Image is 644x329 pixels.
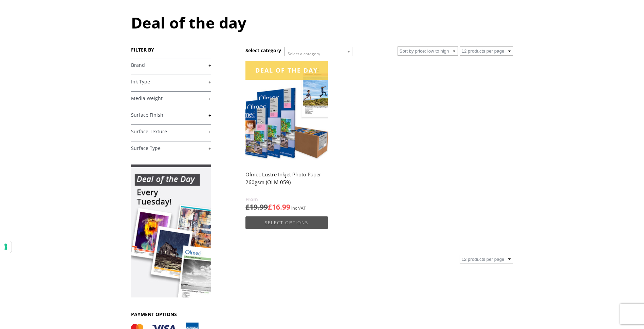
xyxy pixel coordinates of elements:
a: + [131,112,211,118]
a: Deal of the day Olmec Lustre Inkjet Photo Paper 260gsm (OLM-059) £19.99£16.99 [245,61,328,212]
select: Shop order [398,46,458,56]
bdi: 19.99 [245,202,268,212]
div: Deal of the day [245,61,328,80]
a: + [131,145,211,152]
h4: Surface Type [131,141,211,155]
a: + [131,62,211,69]
img: promo [131,164,211,297]
a: + [131,79,211,85]
a: + [131,95,211,102]
h4: Surface Texture [131,124,211,138]
h1: Deal of the day [131,12,513,33]
h3: PAYMENT OPTIONS [131,311,211,317]
h3: FILTER BY [131,46,211,53]
span: £ [245,202,250,212]
span: £ [268,202,272,212]
h4: Media Weight [131,91,211,105]
span: Select a category [288,51,320,57]
h4: Surface Finish [131,108,211,121]
img: Olmec Lustre Inkjet Photo Paper 260gsm (OLM-059) [245,61,328,164]
a: + [131,129,211,135]
h4: Ink Type [131,75,211,88]
bdi: 16.99 [268,202,290,212]
a: Select options for “Olmec Lustre Inkjet Photo Paper 260gsm (OLM-059)” [245,216,328,229]
h4: Brand [131,58,211,72]
h3: Select category [245,47,281,54]
h2: Olmec Lustre Inkjet Photo Paper 260gsm (OLM-059) [245,168,328,195]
